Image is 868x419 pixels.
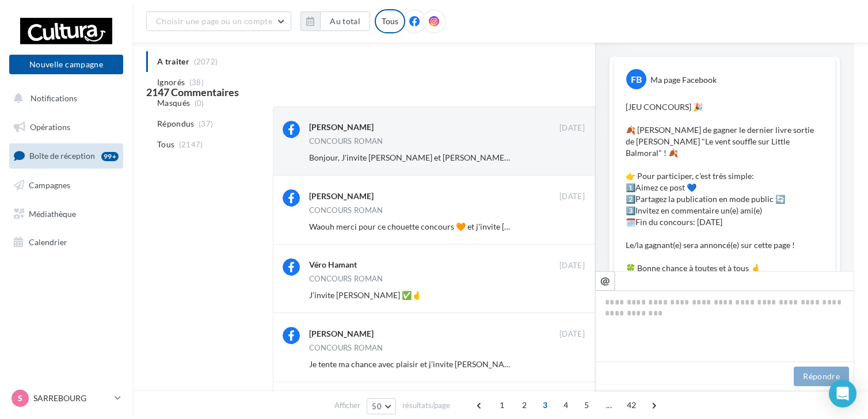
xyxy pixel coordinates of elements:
[101,152,119,161] div: 99+
[300,12,370,31] button: Au total
[146,12,291,31] button: Choisir une page ou un compte
[29,151,95,161] span: Boîte de réception
[595,271,615,291] button: @
[31,93,77,103] span: Notifications
[626,69,646,89] div: FB
[195,98,204,108] span: (0)
[559,123,585,134] span: [DATE]
[536,396,554,414] span: 3
[157,77,185,88] span: Ignorés
[622,396,641,414] span: 42
[7,86,121,111] button: Notifications
[309,259,357,271] div: Véro Hamant
[157,139,174,150] span: Tous
[309,344,383,352] div: CONCOURS ROMAN
[309,290,421,300] span: J’invite [PERSON_NAME] ✅🤞
[7,202,125,226] a: Médiathèque
[650,74,717,86] div: Ma page Facebook
[559,192,585,202] span: [DATE]
[557,396,575,414] span: 4
[33,393,110,404] p: SARREBOURG
[29,237,67,247] span: Calendrier
[577,396,596,414] span: 5
[600,275,610,285] i: @
[402,400,450,411] span: résultats/page
[9,387,123,409] a: S SARREBOURG
[7,115,125,139] a: Opérations
[309,275,383,283] div: CONCOURS ROMAN
[7,230,125,254] a: Calendrier
[199,119,213,128] span: (37)
[146,87,854,97] div: 2147 Commentaires
[320,12,370,31] button: Au total
[559,329,585,340] span: [DATE]
[309,121,374,133] div: [PERSON_NAME]
[30,122,70,132] span: Opérations
[375,9,405,33] div: Tous
[7,143,125,168] a: Boîte de réception99+
[309,222,631,231] span: Waouh merci pour ce chouette concours 🧡 et j'invite [PERSON_NAME] [PERSON_NAME]
[309,328,374,340] div: [PERSON_NAME]
[515,396,534,414] span: 2
[794,367,849,386] button: Répondre
[309,138,383,145] div: CONCOURS ROMAN
[9,55,123,74] button: Nouvelle campagne
[829,380,856,407] div: Open Intercom Messenger
[309,153,518,162] span: Bonjour, J'invite [PERSON_NAME] et [PERSON_NAME] ☺️
[334,400,360,411] span: Afficher
[29,180,70,190] span: Campagnes
[309,359,550,369] span: Je tente ma chance avec plaisir et j’invite [PERSON_NAME] 🍀🍀🍀
[18,393,22,404] span: S
[179,140,203,149] span: (2147)
[372,402,382,411] span: 50
[157,97,190,109] span: Masqués
[367,398,396,414] button: 50
[493,396,511,414] span: 1
[157,118,195,129] span: Répondus
[626,101,824,355] p: [JEU CONCOURS] 🎉 🍂 [PERSON_NAME] de gagner le dernier livre sortie de [PERSON_NAME] "Le vent souf...
[156,16,272,26] span: Choisir une page ou un compte
[7,173,125,197] a: Campagnes
[309,207,383,214] div: CONCOURS ROMAN
[559,261,585,271] span: [DATE]
[600,396,618,414] span: ...
[29,208,76,218] span: Médiathèque
[309,191,374,202] div: [PERSON_NAME]
[189,78,204,87] span: (38)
